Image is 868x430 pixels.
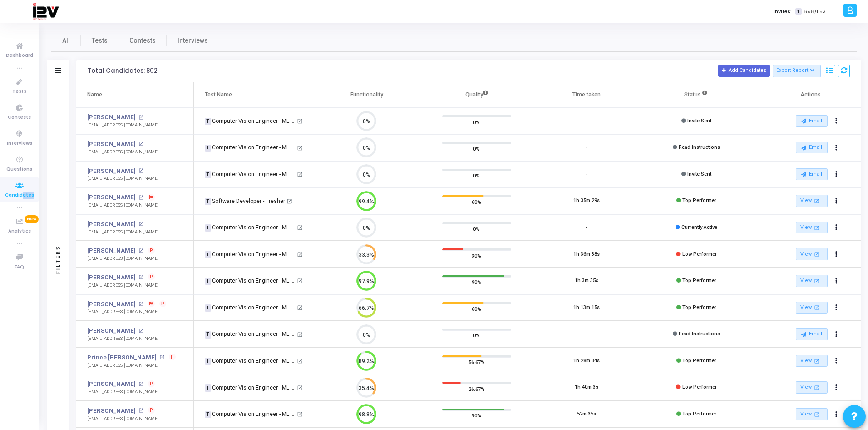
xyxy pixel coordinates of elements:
[138,302,143,307] mat-icon: open_in_new
[87,246,136,255] a: [PERSON_NAME]
[472,304,481,314] span: 60%
[87,362,176,369] div: [EMAIL_ADDRESS][DOMAIN_NAME]
[297,225,303,231] mat-icon: open_in_new
[88,67,158,75] div: Total Candidates: 802
[205,117,295,125] div: Computer Vision Engineer - ML (2)
[205,384,295,392] div: Computer Vision Engineer - ML (2)
[205,223,295,232] div: Computer Vision Engineer - ML (2)
[297,278,303,284] mat-icon: open_in_new
[830,168,843,181] button: Actions
[129,36,156,46] span: Contests
[679,331,720,337] span: Read Instructions
[813,277,821,285] mat-icon: open_in_new
[796,168,828,180] button: Email
[473,117,480,126] span: 0%
[150,380,153,388] span: P
[573,197,600,205] div: 1h 35m 29s
[796,195,828,207] a: View
[138,115,143,120] mat-icon: open_in_new
[87,149,159,156] div: [EMAIL_ADDRESS][DOMAIN_NAME]
[87,90,102,100] div: Name
[796,142,828,153] button: Email
[205,410,295,418] div: Computer Vision Engineer - ML (2)
[138,382,143,387] mat-icon: open_in_new
[774,8,792,15] label: Invites:
[796,381,828,394] a: View
[87,353,157,362] a: Prince [PERSON_NAME]
[682,304,716,310] span: Top Performer
[297,385,303,391] mat-icon: open_in_new
[687,171,711,177] span: Invite Sent
[682,278,716,283] span: Top Performer
[171,354,174,361] span: P
[138,329,143,334] mat-icon: open_in_new
[87,282,159,289] div: [EMAIL_ADDRESS][DOMAIN_NAME]
[297,118,303,124] mat-icon: open_in_new
[87,255,159,262] div: [EMAIL_ADDRESS][DOMAIN_NAME]
[138,275,143,280] mat-icon: open_in_new
[572,90,601,100] div: Time taken
[796,115,828,127] button: Email
[205,330,295,338] div: Computer Vision Engineer - ML (2)
[573,357,600,365] div: 1h 28m 34s
[773,65,821,77] button: Export Report
[682,358,716,364] span: Top Performer
[25,215,39,223] span: New
[586,144,587,152] div: -
[87,202,159,209] div: [EMAIL_ADDRESS][DOMAIN_NAME]
[138,222,143,227] mat-icon: open_in_new
[796,222,828,234] a: View
[286,198,292,204] mat-icon: open_in_new
[796,248,828,260] a: View
[586,224,587,232] div: -
[205,278,211,285] span: T
[205,331,211,339] span: T
[150,407,153,414] span: P
[205,304,295,312] div: Computer Vision Engineer - ML (2)
[87,229,159,236] div: [EMAIL_ADDRESS][DOMAIN_NAME]
[194,82,311,108] th: Test Name
[150,273,153,281] span: P
[178,36,208,46] span: Interviews
[641,82,751,108] th: Status
[138,408,143,413] mat-icon: open_in_new
[205,304,211,312] span: T
[813,250,821,258] mat-icon: open_in_new
[87,113,136,122] a: [PERSON_NAME]
[830,115,843,127] button: Actions
[297,252,303,258] mat-icon: open_in_new
[830,408,843,421] button: Actions
[87,140,136,149] a: [PERSON_NAME]
[472,278,481,287] span: 90%
[577,410,596,418] div: 52m 35s
[718,65,770,76] button: Add Candidates
[472,197,481,207] span: 60%
[472,251,481,260] span: 30%
[87,335,159,342] div: [EMAIL_ADDRESS][DOMAIN_NAME]
[205,251,211,258] span: T
[682,384,717,390] span: Low Performer
[87,309,166,315] div: [EMAIL_ADDRESS][DOMAIN_NAME]
[87,220,136,229] a: [PERSON_NAME]
[796,328,828,340] button: Email
[830,301,843,314] button: Actions
[473,144,480,153] span: 0%
[297,172,303,177] mat-icon: open_in_new
[830,248,843,261] button: Actions
[830,381,843,394] button: Actions
[473,224,480,233] span: 0%
[297,145,303,151] mat-icon: open_in_new
[830,195,843,207] button: Actions
[205,250,295,258] div: Computer Vision Engineer - ML (2)
[830,354,843,367] button: Actions
[297,358,303,364] mat-icon: open_in_new
[87,389,159,395] div: [EMAIL_ADDRESS][DOMAIN_NAME]
[205,357,295,365] div: Computer Vision Engineer - ML (2)
[297,305,303,311] mat-icon: open_in_new
[751,82,861,108] th: Actions
[87,273,136,282] a: [PERSON_NAME]
[473,171,480,180] span: 0%
[575,277,598,285] div: 1h 3m 35s
[87,326,136,335] a: [PERSON_NAME]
